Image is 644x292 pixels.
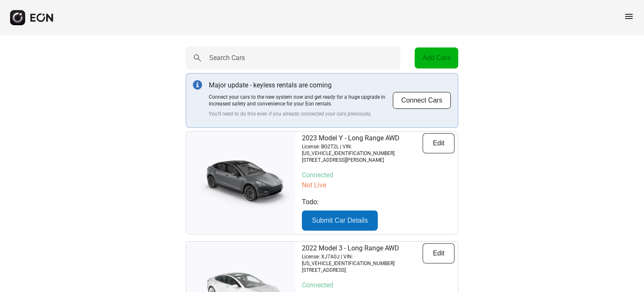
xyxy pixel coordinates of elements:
[302,170,454,180] p: Connected
[302,210,378,231] button: Submit Car Details
[193,80,202,89] img: info
[302,267,423,274] p: [STREET_ADDRESS]
[392,92,451,109] button: Connect Cars
[302,197,454,207] p: Todo:
[209,110,392,117] p: You'll need to do this even if you already connected your cars previously.
[624,11,634,21] span: menu
[302,143,423,157] p: License: BG2T2L | VIN: [US_VEHICLE_IDENTIFICATION_NUMBER]
[186,155,295,210] img: car
[302,280,454,290] p: Connected
[302,180,454,190] p: Not Live
[209,94,392,107] p: Connect your cars to the new system now and get ready for a huge upgrade in increased safety and ...
[302,157,423,163] p: [STREET_ADDRESS][PERSON_NAME]
[423,133,454,153] button: Edit
[423,243,454,263] button: Edit
[302,243,423,253] p: 2022 Model 3 - Long Range AWD
[302,253,423,267] p: License: XJ7A0J | VIN: [US_VEHICLE_IDENTIFICATION_NUMBER]
[209,80,392,90] p: Major update - keyless rentals are coming
[209,53,245,63] label: Search Cars
[302,133,423,143] p: 2023 Model Y - Long Range AWD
